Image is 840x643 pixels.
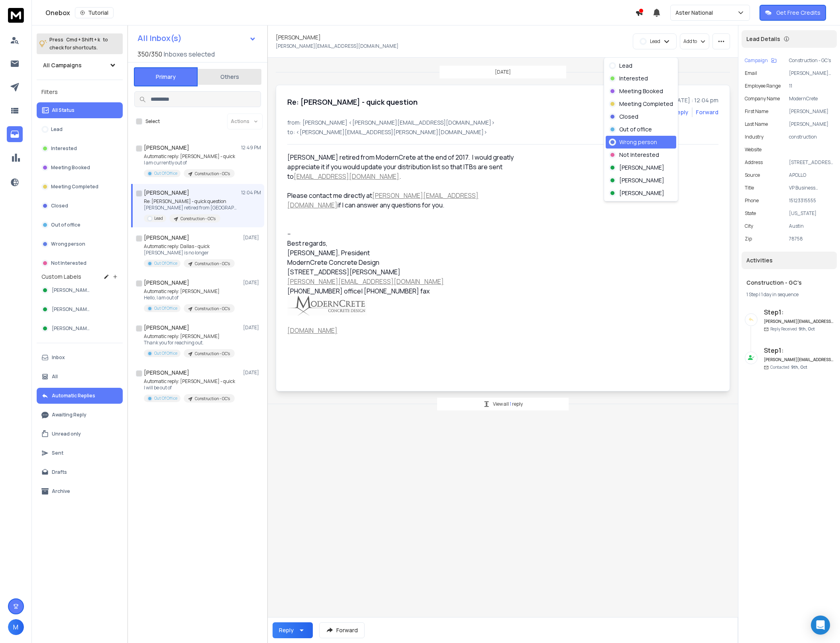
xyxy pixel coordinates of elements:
[619,113,638,121] p: Closed
[764,319,834,324] h6: [PERSON_NAME][EMAIL_ADDRESS][PERSON_NAME][DOMAIN_NAME]
[789,121,834,127] p: [PERSON_NAME]
[745,172,760,178] p: Source
[746,291,832,298] div: |
[764,346,834,355] h6: Step 1 :
[154,260,177,266] p: Out Of Office
[52,488,70,494] p: Archive
[683,38,697,45] p: Add to
[745,108,768,115] p: First Name
[745,223,753,229] p: City
[746,291,758,298] span: 1 Step
[51,145,77,152] p: Interested
[745,83,781,89] p: Employee Range
[319,622,365,638] button: Forward
[51,203,68,209] p: Closed
[144,295,235,301] p: Hello, I am out of
[770,364,807,370] p: Contacted
[144,340,235,346] p: Thank you for reaching out.
[45,7,635,18] div: Onebox
[495,69,511,75] p: [DATE]
[745,236,752,242] p: Zip
[51,184,98,190] p: Meeting Completed
[52,373,58,380] p: All
[789,172,834,178] p: APOLLO
[137,34,182,42] h1: All Inbox(s)
[287,248,520,345] p: [PERSON_NAME], President ModernCrete Concrete Design [STREET_ADDRESS][PERSON_NAME] [PHONE_NUMBER]...
[745,134,763,140] p: industry
[75,7,114,18] button: Tutorial
[287,326,338,335] a: [DOMAIN_NAME]
[789,197,834,204] p: 15123315555
[144,250,235,256] p: [PERSON_NAME] is no longer
[144,153,235,160] p: Automatic reply: [PERSON_NAME] - quick
[789,134,834,140] p: construction
[789,108,834,115] p: [PERSON_NAME]
[279,626,294,634] div: Reply
[673,108,689,116] button: Reply
[195,171,230,177] p: Construction - GC's
[764,357,834,363] h6: [PERSON_NAME][EMAIL_ADDRESS][PERSON_NAME][DOMAIN_NAME]
[144,369,189,377] h1: [PERSON_NAME]
[52,325,91,332] span: [PERSON_NAME]
[619,100,673,108] p: Meeting Completed
[243,369,261,376] p: [DATE]
[287,191,479,209] a: [PERSON_NAME][EMAIL_ADDRESS][DOMAIN_NAME]
[41,273,81,281] h3: Custom Labels
[619,164,664,172] p: [PERSON_NAME]
[745,147,761,153] p: website
[164,49,215,59] h3: Inboxes selected
[52,306,91,313] span: [PERSON_NAME]
[510,401,512,407] span: 1
[619,176,664,184] p: [PERSON_NAME]
[619,189,664,197] p: [PERSON_NAME]
[65,35,101,44] span: Cmd + Shift + k
[789,236,834,242] p: 78758
[745,185,754,191] p: title
[52,393,95,399] p: Automatic Replies
[195,351,230,357] p: Construction - GC's
[789,223,834,229] p: Austin
[43,61,82,69] h1: All Campaigns
[198,68,261,86] button: Others
[811,616,830,635] div: Open Intercom Messenger
[144,378,235,385] p: Automatic reply: [PERSON_NAME] - quick
[745,57,768,64] p: Campaign
[619,87,663,95] p: Meeting Booked
[52,431,81,437] p: Unread only
[144,279,189,287] h1: [PERSON_NAME]
[745,197,759,204] p: Phone
[243,324,261,331] p: [DATE]
[761,291,799,298] span: 1 day in sequence
[144,243,235,250] p: Automatic reply: Dallas - quick
[619,62,632,70] p: Lead
[287,128,718,136] p: to: <[PERSON_NAME][EMAIL_ADDRESS][PERSON_NAME][DOMAIN_NAME]>
[789,96,834,102] p: ModernCrete
[144,189,189,197] h1: [PERSON_NAME]
[241,145,261,151] p: 12:49 PM
[287,96,418,107] h1: Re: [PERSON_NAME] - quick question
[181,216,216,222] p: Construction - GC's
[789,185,834,191] p: VP Business Development
[619,125,652,133] p: Out of office
[493,401,523,407] p: View all reply
[154,350,177,356] p: Out Of Office
[51,260,86,266] p: Not Interested
[52,354,65,361] p: Inbox
[287,191,520,210] div: Please contact me directly at if I can answer any questions for you.
[51,126,63,133] p: Lead
[276,43,398,49] p: [PERSON_NAME][EMAIL_ADDRESS][DOMAIN_NAME]
[241,190,261,196] p: 12:04 PM
[742,252,837,269] div: Activities
[276,33,321,41] h1: [PERSON_NAME]
[144,385,235,391] p: I will be out of
[789,159,834,166] p: [STREET_ADDRESS][PERSON_NAME]
[243,235,261,241] p: [DATE]
[52,107,75,113] p: All Status
[144,198,239,205] p: Re: [PERSON_NAME] - quick question
[671,96,718,104] p: [DATE] : 12:04 pm
[51,222,80,228] p: Out of office
[52,412,86,418] p: Awaiting Reply
[134,67,198,86] button: Primary
[51,164,90,171] p: Meeting Booked
[154,305,177,311] p: Out Of Office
